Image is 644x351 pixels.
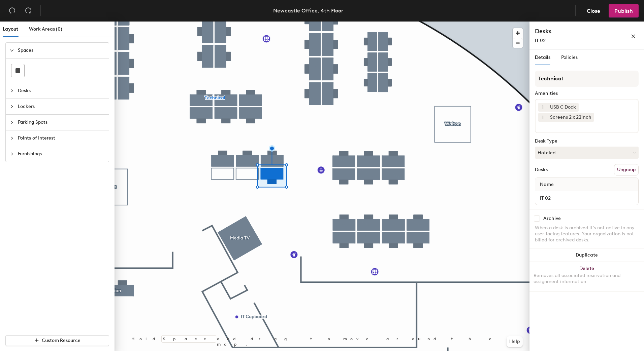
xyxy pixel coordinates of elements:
[535,147,639,159] button: Hoteled
[18,115,105,130] span: Parking Spots
[535,27,609,36] h4: Desks
[535,225,639,243] div: When a desk is archived it's not active in any user-facing features. Your organization is not bil...
[18,146,105,162] span: Furnishings
[29,26,62,32] span: Work Areas (0)
[42,338,80,343] span: Custom Resource
[537,193,637,203] input: Unnamed desk
[538,103,547,112] button: 1
[529,248,644,262] button: Duplicate
[535,139,639,144] div: Desk Type
[22,4,35,17] button: Redo (⌘ + ⇧ + Z)
[10,105,14,109] span: collapsed
[542,104,544,111] span: 1
[538,113,547,122] button: 1
[543,216,561,221] div: Archive
[529,262,644,291] button: DeleteRemoves all associated reservation and assignment information
[18,130,105,146] span: Points of Interest
[10,89,14,93] span: collapsed
[614,164,639,175] button: Ungroup
[18,83,105,99] span: Desks
[10,136,14,140] span: collapsed
[631,34,636,39] span: close
[547,103,579,112] div: USB C Dock
[542,114,544,121] span: 1
[614,8,633,14] span: Publish
[581,4,606,17] button: Close
[10,152,14,156] span: collapsed
[273,6,343,15] div: Newcastle Office, 4th Floor
[587,8,600,14] span: Close
[9,7,15,14] span: undo
[5,335,109,346] button: Custom Resource
[537,179,557,191] span: Name
[547,113,594,122] div: Screens 2 x 22inch
[534,273,640,285] div: Removes all associated reservation and assignment information
[10,48,14,52] span: expanded
[507,336,523,347] button: Help
[3,26,18,32] span: Layout
[535,38,546,43] span: IT 02
[10,120,14,124] span: collapsed
[18,43,105,58] span: Spaces
[609,4,639,17] button: Publish
[535,54,550,60] span: Details
[18,99,105,114] span: Lockers
[5,4,19,17] button: Undo (⌘ + Z)
[535,91,639,96] div: Amenities
[561,54,578,60] span: Policies
[535,167,548,172] div: Desks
